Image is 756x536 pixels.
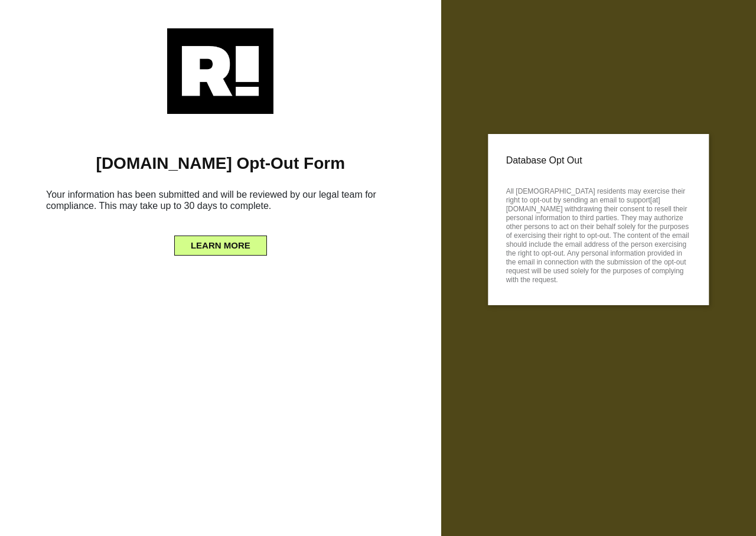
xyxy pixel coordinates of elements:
[174,237,267,247] a: LEARN MORE
[174,236,267,256] button: LEARN MORE
[506,184,691,285] p: All [DEMOGRAPHIC_DATA] residents may exercise their right to opt-out by sending an email to suppo...
[167,28,273,114] img: Retention.com
[18,184,423,221] h6: Your information has been submitted and will be reviewed by our legal team for compliance. This m...
[18,153,423,174] h1: [DOMAIN_NAME] Opt-Out Form
[506,152,691,169] p: Database Opt Out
